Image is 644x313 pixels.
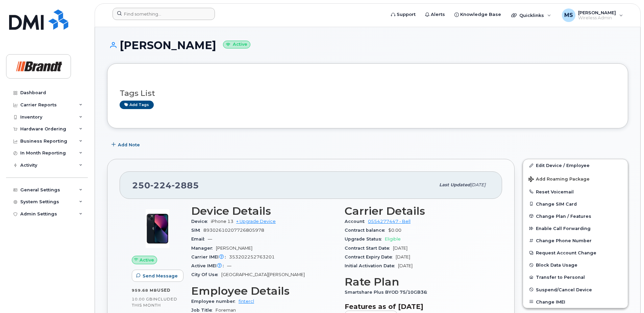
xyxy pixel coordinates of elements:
[439,182,470,187] span: Last updated
[150,180,172,190] span: 224
[132,180,199,190] span: 250
[345,302,490,311] h3: Features as of [DATE]
[118,142,140,148] span: Add Note
[345,236,385,242] span: Upgrade Status
[191,308,216,313] span: Job Title
[191,254,229,259] span: Carrier IMEI
[191,246,216,251] span: Manager
[523,159,628,171] a: Edit Device / Employee
[191,228,203,233] span: SIM
[523,234,628,247] button: Change Phone Number
[523,271,628,283] button: Transfer to Personal
[132,270,183,282] button: Send Message
[157,288,171,293] span: used
[345,228,388,233] span: Contract balance
[120,101,154,109] a: Add tags
[385,236,401,242] span: Eligible
[470,182,486,187] span: [DATE]
[523,247,628,259] button: Request Account Change
[345,263,398,268] span: Initial Activation Date
[396,254,410,259] span: [DATE]
[132,296,177,308] span: included this month
[143,273,178,279] span: Send Message
[132,288,157,293] span: 959.68 MB
[132,297,153,301] span: 10.00 GB
[345,276,490,288] h3: Rate Plan
[523,259,628,271] button: Block Data Usage
[523,210,628,222] button: Change Plan / Features
[211,219,233,224] span: iPhone 13
[536,213,591,218] span: Change Plan / Features
[523,222,628,234] button: Enable Call Forwarding
[191,263,227,268] span: Active IMEI
[536,226,591,231] span: Enable Call Forwarding
[221,272,305,277] span: [GEOGRAPHIC_DATA][PERSON_NAME]
[393,246,407,251] span: [DATE]
[191,219,211,224] span: Device
[191,205,337,217] h3: Device Details
[523,172,628,186] button: Add Roaming Package
[223,41,250,48] small: Active
[120,89,616,98] h3: Tags List
[140,257,154,263] span: Active
[239,299,254,304] a: fintercl
[345,246,393,251] span: Contract Start Date
[388,228,401,233] span: $0.00
[191,272,221,277] span: City Of Use
[216,308,236,313] span: Foreman
[536,287,592,292] span: Suspend/Cancel Device
[107,39,628,51] h1: [PERSON_NAME]
[368,219,411,224] a: 0554277447 - Bell
[523,284,628,296] button: Suspend/Cancel Device
[528,176,590,183] span: Add Roaming Package
[345,205,490,217] h3: Carrier Details
[203,228,264,233] span: 89302610207726805978
[208,236,212,242] span: —
[523,296,628,308] button: Change IMEI
[107,139,146,151] button: Add Note
[137,208,178,249] img: image20231002-3703462-1ig824h.jpeg
[345,254,396,259] span: Contract Expiry Date
[191,285,337,297] h3: Employee Details
[191,299,239,304] span: Employee number
[172,180,199,190] span: 2885
[236,219,276,224] a: + Upgrade Device
[523,186,628,198] button: Reset Voicemail
[229,254,275,259] span: 353202252763201
[227,263,231,268] span: —
[191,236,208,242] span: Email
[398,263,413,268] span: [DATE]
[345,219,368,224] span: Account
[523,198,628,210] button: Change SIM Card
[345,290,430,295] span: Smartshare Plus BYOD 75/10GB36
[216,246,252,251] span: [PERSON_NAME]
